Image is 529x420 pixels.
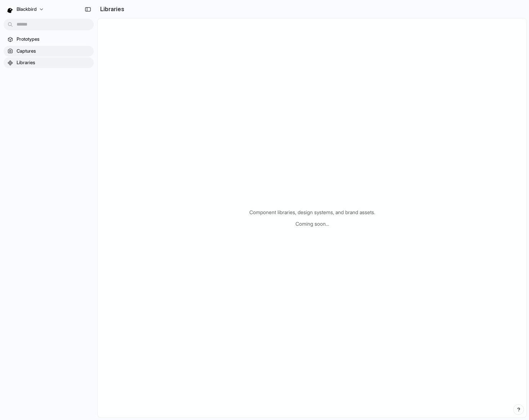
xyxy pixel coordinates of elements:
[17,48,91,55] span: Captures
[4,57,94,68] a: Libraries
[4,34,94,45] a: Prototypes
[17,6,37,13] span: blackbird
[17,59,91,66] span: Libraries
[249,220,375,227] p: Coming soon...
[17,36,91,43] span: Prototypes
[4,46,94,57] a: Captures
[249,208,375,216] p: Component libraries, design systems, and brand assets.
[4,4,48,15] button: blackbird
[97,5,124,13] h2: Libraries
